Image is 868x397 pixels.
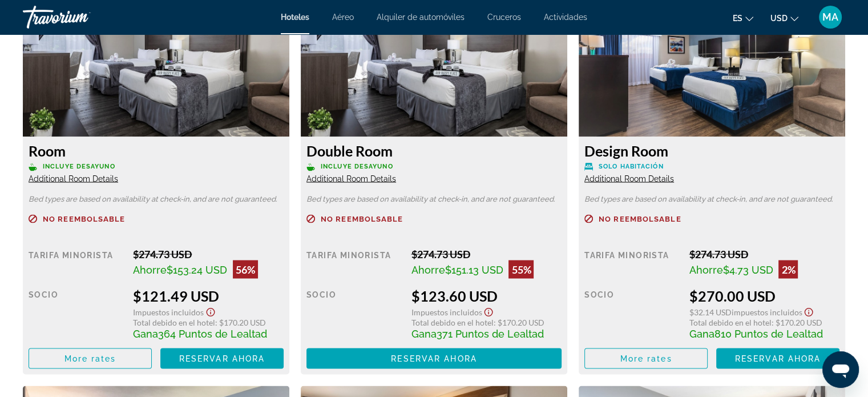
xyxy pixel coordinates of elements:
[29,142,284,159] h3: Room
[620,354,672,363] span: More rates
[306,195,562,203] p: Bed types are based on availability at check-in, and are not guaranteed.
[802,304,815,317] button: Show Taxes and Fees disclaimer
[482,304,495,317] button: Show Taxes and Fees disclaimer
[735,354,821,363] span: Reservar ahora
[64,354,116,363] span: More rates
[411,317,493,327] span: Total debido en el hotel
[689,287,839,304] div: $270.00 USD
[306,247,402,278] div: Tarifa Minorista
[411,307,482,316] span: Impuestos incluidos
[733,10,753,26] button: Change language
[822,351,859,388] iframe: Botón para iniciar la ventana de mensajería
[332,13,354,22] a: Aéreo
[689,307,731,316] span: $32.14 USD
[716,348,839,368] button: Reservar ahora
[29,247,124,278] div: Tarifa Minorista
[133,317,284,327] div: : $170.20 USD
[133,263,167,275] span: Ahorre
[544,13,587,22] a: Actividades
[179,354,265,363] span: Reservar ahora
[160,348,284,368] button: Reservar ahora
[815,5,845,29] button: User Menu
[584,247,680,278] div: Tarifa Minorista
[321,163,393,170] span: Incluye desayuno
[445,263,503,275] span: $151.13 USD
[133,287,284,304] div: $121.49 USD
[770,14,788,23] span: USD
[167,263,227,275] span: $153.24 USD
[584,287,680,339] div: Socio
[306,348,562,368] button: Reservar ahora
[778,260,798,278] div: 2%
[133,317,215,327] span: Total debido en el hotel
[158,327,267,339] span: 364 Puntos de Lealtad
[391,354,477,363] span: Reservar ahora
[584,195,839,203] p: Bed types are based on availability at check-in, and are not guaranteed.
[377,13,465,22] a: Alquiler de automóviles
[689,327,714,339] span: Gana
[584,348,708,368] button: More rates
[411,327,436,339] span: Gana
[733,14,742,23] span: es
[29,287,124,339] div: Socio
[133,307,204,316] span: Impuestos incluidos
[584,174,674,183] span: Additional Room Details
[233,260,258,278] div: 56%
[29,174,118,183] span: Additional Room Details
[133,327,158,339] span: Gana
[43,163,115,170] span: Incluye desayuno
[43,215,126,222] span: No reembolsable
[714,327,822,339] span: 810 Puntos de Lealtad
[584,142,839,159] h3: Design Room
[508,260,534,278] div: 55%
[411,263,445,275] span: Ahorre
[689,317,771,327] span: Total debido en el hotel
[204,304,217,317] button: Show Taxes and Fees disclaimer
[133,247,284,260] div: $274.73 USD
[411,247,562,260] div: $274.73 USD
[770,10,798,26] button: Change currency
[689,247,839,260] div: $274.73 USD
[29,195,284,203] p: Bed types are based on availability at check-in, and are not guaranteed.
[281,13,309,22] a: Hoteles
[822,11,838,23] span: MA
[722,263,773,275] span: $4.73 USD
[436,327,543,339] span: 371 Puntos de Lealtad
[599,215,681,222] span: No reembolsable
[321,215,403,222] span: No reembolsable
[411,287,562,304] div: $123.60 USD
[731,307,802,316] span: Impuestos incluidos
[487,13,521,22] a: Cruceros
[689,263,722,275] span: Ahorre
[599,163,664,170] span: Solo habitación
[23,2,137,32] a: Travorium
[689,317,839,327] div: : $170.20 USD
[306,142,562,159] h3: Double Room
[306,174,396,183] span: Additional Room Details
[29,348,152,368] button: More rates
[411,317,562,327] div: : $170.20 USD
[306,287,402,339] div: Socio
